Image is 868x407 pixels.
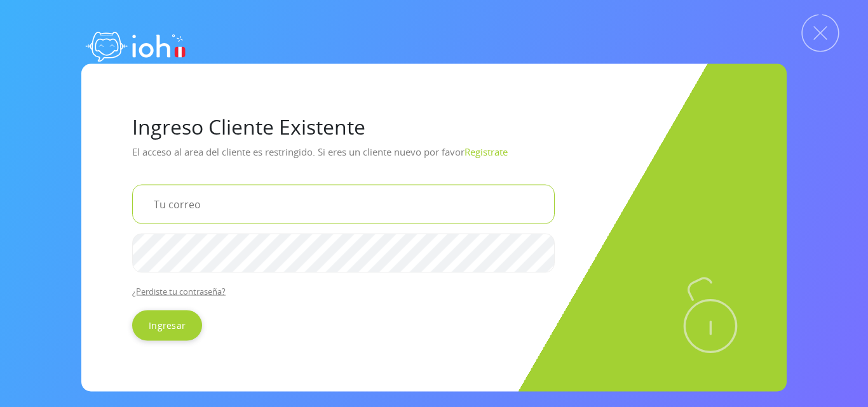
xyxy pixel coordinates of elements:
p: El acceso al area del cliente es restringido. Si eres un cliente nuevo por favor [132,141,736,174]
input: Ingresar [132,310,202,340]
h1: Ingreso Cliente Existente [132,114,736,138]
input: Tu correo [132,184,555,224]
img: logo [81,19,189,70]
a: ¿Perdiste tu contraseña? [132,285,226,297]
a: Registrate [465,145,508,157]
img: Cerrar [801,14,839,52]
